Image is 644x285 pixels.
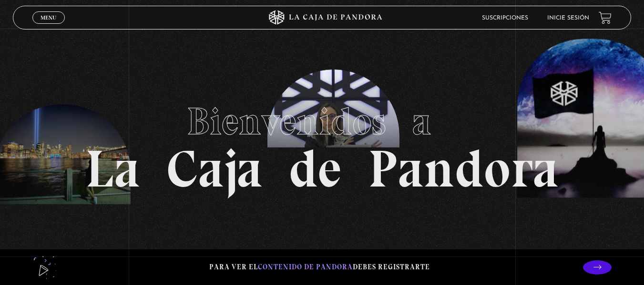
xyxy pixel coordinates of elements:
span: Cerrar [37,23,60,29]
a: Inicie sesión [547,15,589,21]
h1: La Caja de Pandora [85,90,559,195]
span: Menu [41,15,56,20]
p: Para ver el debes registrarte [209,261,430,274]
span: Bienvenidos a [187,98,458,144]
a: View your shopping cart [599,11,612,24]
span: contenido de Pandora [258,263,353,271]
a: Suscripciones [482,15,528,21]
